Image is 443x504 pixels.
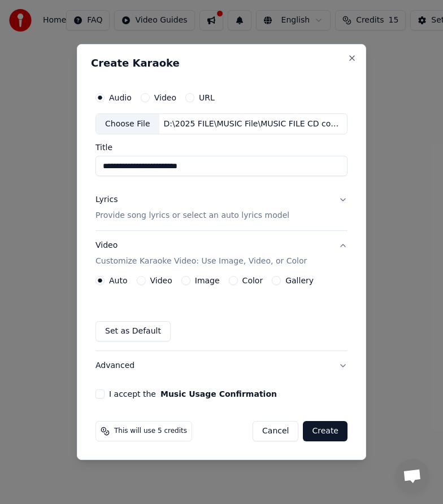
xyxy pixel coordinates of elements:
[109,94,132,102] label: Audio
[253,421,298,441] button: Cancel
[95,321,171,341] button: Set as Default
[114,427,187,436] span: This will use 5 credits
[109,390,277,398] label: I accept the
[95,195,118,206] div: Lyrics
[159,119,347,130] div: D:\2025 FILE\MUSIC File\MUSIC FILE CD copy\[PERSON_NAME]\001 - [PERSON_NAME] - Heaven.mp3
[242,277,263,284] label: Color
[95,351,348,380] button: Advanced
[95,231,348,277] button: VideoCustomize Karaoke Video: Use Image, Video, or Color
[95,256,307,267] p: Customize Karaoke Video: Use Image, Video, or Color
[91,58,352,68] h2: Create Karaoke
[160,390,277,398] button: I accept the
[199,94,215,102] label: URL
[154,94,176,102] label: Video
[195,277,220,284] label: Image
[109,277,128,284] label: Auto
[285,277,314,284] label: Gallery
[95,144,348,152] label: Title
[96,114,159,134] div: Choose File
[150,277,172,284] label: Video
[303,421,348,441] button: Create
[95,276,348,350] div: VideoCustomize Karaoke Video: Use Image, Video, or Color
[95,240,307,268] div: Video
[95,186,348,231] button: LyricsProvide song lyrics or select an auto lyrics model
[95,211,289,222] p: Provide song lyrics or select an auto lyrics model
